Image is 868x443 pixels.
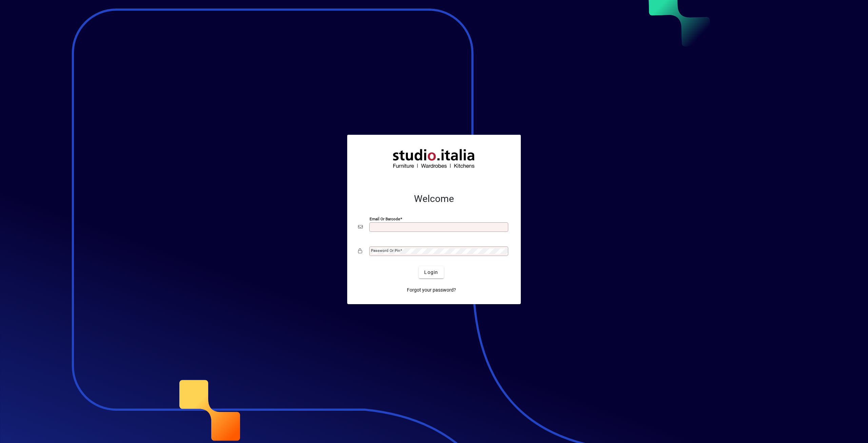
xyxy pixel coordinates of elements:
span: Login [424,269,438,276]
h2: Welcome [358,193,510,205]
span: Forgot your password? [407,287,456,294]
mat-label: Password or Pin [371,248,400,253]
button: Login [419,266,443,278]
a: Forgot your password? [404,284,459,296]
mat-label: Email or Barcode [370,217,400,221]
